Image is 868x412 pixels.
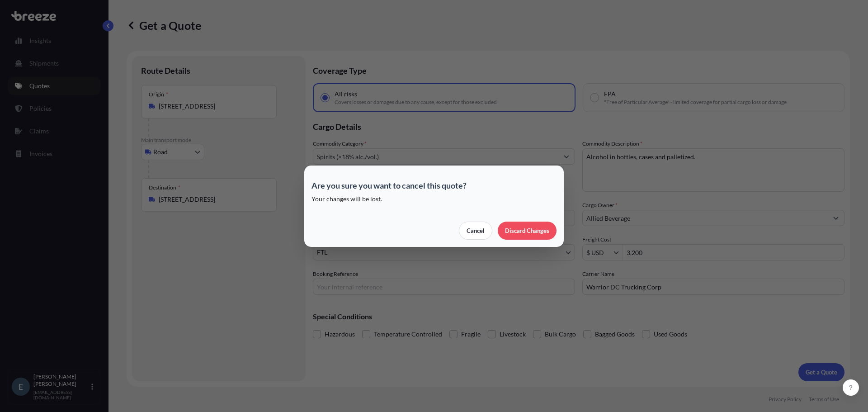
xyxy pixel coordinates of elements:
[467,226,485,235] p: Cancel
[311,194,557,204] p: Your changes will be lost.
[459,222,492,240] button: Cancel
[498,222,557,240] button: Discard Changes
[505,226,549,235] p: Discard Changes
[311,180,557,191] p: Are you sure you want to cancel this quote?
